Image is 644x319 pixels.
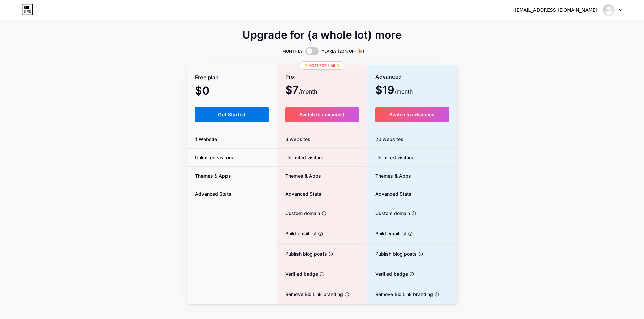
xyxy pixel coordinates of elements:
span: Themes & Apps [367,172,411,179]
span: /month [395,87,413,96]
div: 20 websites [367,130,457,149]
button: Switch to advanced [375,107,449,122]
span: Build email list [367,230,407,237]
button: Get Started [195,107,269,122]
span: Unlimited visitors [187,154,241,161]
span: Verified badge [277,270,318,277]
span: YEARLY (20% OFF 🎉) [321,48,364,55]
span: /month [299,87,317,96]
span: Build email list [277,230,317,237]
span: Publish blog posts [277,250,327,257]
span: $0 [195,87,228,96]
span: Advanced [375,71,402,83]
span: Custom domain [277,210,320,217]
span: Advanced Stats [277,190,321,197]
span: Unlimited visitors [277,154,324,161]
div: 3 websites [277,130,367,149]
span: Switch to advanced [389,112,435,117]
span: $19 [375,86,413,96]
span: Upgrade for (a whole lot) more [242,31,402,39]
span: 1 Website [187,136,225,143]
span: Themes & Apps [187,172,239,179]
span: Unlimited visitors [367,154,413,161]
span: MONTHLY [282,48,303,55]
span: Pro [285,71,294,83]
span: Verified badge [367,270,408,277]
div: [EMAIL_ADDRESS][DOMAIN_NAME] [515,7,597,14]
span: Advanced Stats [367,190,411,197]
button: Switch to advanced [285,107,359,122]
span: Switch to advanced [299,112,344,117]
span: Publish blog posts [367,250,417,257]
span: $7 [285,86,317,96]
span: Remove Bio Link branding [367,291,433,298]
span: Themes & Apps [277,172,321,179]
span: Custom domain [367,210,410,217]
span: Remove Bio Link branding [277,291,343,298]
div: ✨ Most popular ✨ [300,61,344,70]
span: Get Started [218,112,245,117]
img: hotcam [602,4,615,17]
span: Free plan [195,72,219,83]
span: Advanced Stats [187,190,239,197]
